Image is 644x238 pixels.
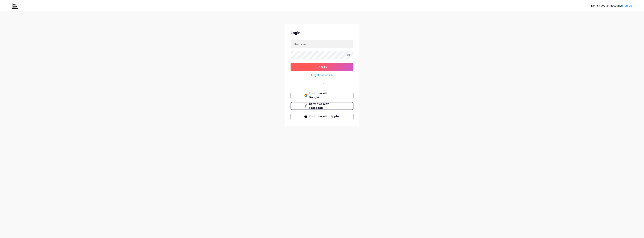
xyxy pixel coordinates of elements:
span: Log In [317,66,328,69]
div: Or [321,82,323,86]
span: Continue with Google [309,92,340,99]
div: Login [291,30,353,36]
span: Continue with Apple [309,115,340,119]
a: Sign up [622,4,632,7]
span: Continue with Facebook [309,102,340,110]
input: Username [291,40,353,48]
button: Continue with Facebook [291,102,353,110]
div: Don't have an account? [591,4,632,8]
button: Log In [291,63,353,71]
a: Forgot password? [311,73,333,77]
button: Continue with Google [291,92,353,99]
button: Continue with Apple [291,113,353,120]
